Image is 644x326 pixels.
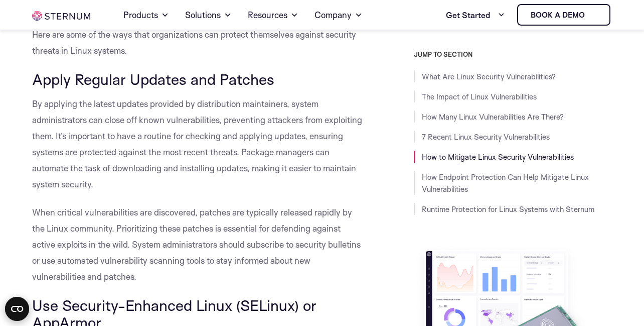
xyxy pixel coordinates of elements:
[32,207,361,282] span: When critical vulnerabilities are discovered, patches are typically released rapidly by the Linux...
[32,98,362,189] span: By applying the latest updates provided by distribution maintainers, system administrators can cl...
[422,132,550,142] a: 7 Recent Linux Security Vulnerabilities
[5,297,29,321] button: Open CMP widget
[422,112,564,122] a: How Many Linux Vulnerabilities Are There?
[185,1,232,29] a: Solutions
[422,204,594,214] a: Runtime Protection for Linux Systems with Sternum
[422,92,537,101] a: The Impact of Linux Vulnerabilities
[32,70,274,88] span: Apply Regular Updates and Patches
[314,1,363,29] a: Company
[422,72,556,81] a: What Are Linux Security Vulnerabilities?
[248,1,298,29] a: Resources
[414,50,611,58] h3: JUMP TO SECTION
[517,4,610,26] a: Book a demo
[422,152,574,162] a: How to Mitigate Linux Security Vulnerabilities
[422,172,589,194] a: How Endpoint Protection Can Help Mitigate Linux Vulnerabilities
[589,11,597,19] img: sternum iot
[32,11,90,21] img: sternum iot
[123,1,169,29] a: Products
[446,5,505,25] a: Get Started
